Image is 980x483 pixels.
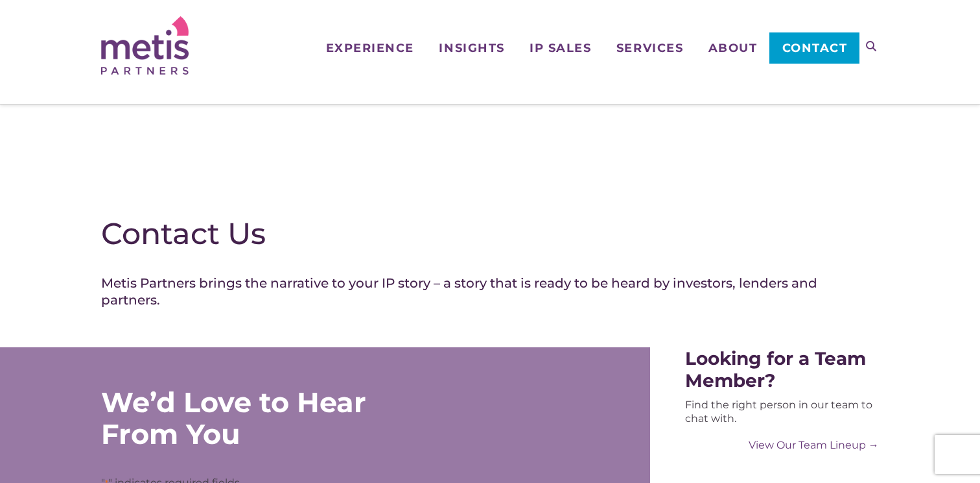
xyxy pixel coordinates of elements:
[708,42,758,54] span: About
[616,42,683,54] span: Services
[439,42,504,54] span: Insights
[685,347,879,391] div: Looking for a Team Member?
[101,16,189,75] img: Metis Partners
[782,42,848,54] span: Contact
[530,42,591,54] span: IP Sales
[769,32,859,64] a: Contact
[685,398,879,425] div: Find the right person in our team to chat with.
[101,275,879,308] h4: Metis Partners brings the narrative to your IP story – a story that is ready to be heard by inves...
[101,386,445,450] div: We’d Love to Hear From You
[326,42,414,54] span: Experience
[685,438,879,452] a: View Our Team Lineup →
[101,216,879,252] h1: Contact Us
